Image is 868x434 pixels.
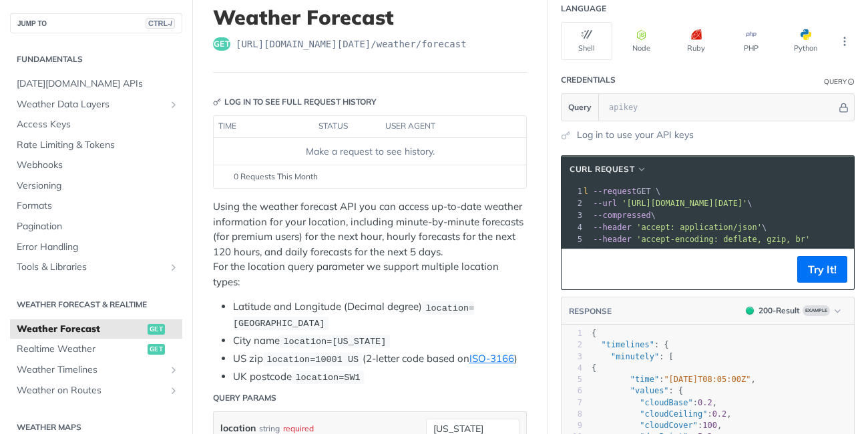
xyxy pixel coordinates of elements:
[835,31,855,51] button: More Languages
[10,421,182,433] h2: Weather Maps
[570,163,634,175] span: cURL Request
[10,115,182,135] a: Access Keys
[670,22,722,60] button: Ruby
[233,351,527,367] li: US zip (2-letter code based on )
[636,223,762,232] span: 'accept: application/json'
[10,381,182,401] a: Weather on RoutesShow subpages for Weather on Routes
[664,375,750,384] span: "[DATE]T08:05:00Z"
[568,101,592,113] span: Query
[592,386,683,395] span: : {
[592,352,674,361] span: : [
[592,375,756,384] span: : ,
[10,217,182,237] a: Pagination
[780,22,831,60] button: Python
[213,199,527,289] p: Using the weather forecast API you can access up-to-date weather information for your location, i...
[565,163,652,176] button: cURL Request
[219,145,521,159] div: Make a request to see history.
[17,241,179,254] span: Error Handling
[561,22,612,60] button: Shell
[148,324,165,335] span: get
[233,303,474,328] span: location=[GEOGRAPHIC_DATA]
[592,329,596,338] span: {
[824,77,847,87] div: Query
[562,385,582,397] div: 6
[562,94,599,121] button: Query
[592,363,596,373] span: {
[10,13,182,33] button: JUMP TOCTRL-/
[17,118,179,131] span: Access Keys
[266,355,359,365] span: location=10001 US
[10,95,182,115] a: Weather Data LayersShow subpages for Weather Data Layers
[803,305,830,316] span: Example
[168,262,179,273] button: Show subpages for Tools & Libraries
[611,352,659,361] span: "minutely"
[592,398,717,407] span: : ,
[569,199,752,208] span: \
[213,98,221,106] svg: Key
[725,22,777,60] button: PHP
[601,340,654,349] span: "timelines"
[837,101,851,114] button: Hide
[168,99,179,110] button: Show subpages for Weather Data Layers
[562,328,582,339] div: 1
[640,398,692,407] span: "cloudBase"
[10,299,182,311] h2: Weather Forecast & realtime
[214,116,314,137] th: time
[17,343,144,356] span: Realtime Weather
[593,235,632,244] span: --header
[739,304,847,317] button: 200200-ResultExample
[213,37,230,51] span: get
[640,421,698,430] span: "cloudCover"
[630,386,669,395] span: "values"
[562,339,582,351] div: 2
[295,373,360,383] span: location=SW1
[562,374,582,385] div: 5
[17,323,144,336] span: Weather Forecast
[562,197,584,209] div: 2
[593,223,632,232] span: --header
[577,128,694,142] a: Log in to use your API keys
[602,94,837,121] input: apikey
[283,337,386,347] span: location=[US_STATE]
[17,261,165,274] span: Tools & Libraries
[797,256,847,283] button: Try It!
[233,369,527,385] li: UK postcode
[17,384,165,397] span: Weather on Routes
[469,352,514,365] a: ISO-3166
[233,299,527,331] li: Latitude and Longitude (Decimal degree)
[562,233,584,245] div: 5
[562,351,582,363] div: 3
[593,199,617,208] span: --url
[562,185,584,197] div: 1
[562,409,582,420] div: 8
[592,340,669,349] span: : {
[17,199,179,213] span: Formats
[562,397,582,409] div: 7
[236,37,467,51] span: https://api.tomorrow.io/v4/weather/forecast
[381,116,499,137] th: user agent
[592,409,732,419] span: : ,
[698,398,712,407] span: 0.2
[146,18,175,29] span: CTRL-/
[10,257,182,277] a: Tools & LibrariesShow subpages for Tools & Libraries
[213,96,377,108] div: Log in to see full request history
[17,363,165,377] span: Weather Timelines
[616,22,667,60] button: Node
[593,211,651,220] span: --compressed
[593,187,636,196] span: --request
[213,392,276,404] div: Query Params
[592,421,722,430] span: : ,
[10,196,182,216] a: Formats
[640,409,707,419] span: "cloudCeiling"
[17,139,179,152] span: Rate Limiting & Tokens
[712,409,727,419] span: 0.2
[758,305,800,317] div: 200 - Result
[10,155,182,175] a: Webhooks
[569,223,767,232] span: \
[568,305,612,318] button: RESPONSE
[17,220,179,233] span: Pagination
[10,339,182,359] a: Realtime Weatherget
[17,77,179,91] span: [DATE][DOMAIN_NAME] APIs
[569,187,660,196] span: GET \
[622,199,747,208] span: '[URL][DOMAIN_NAME][DATE]'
